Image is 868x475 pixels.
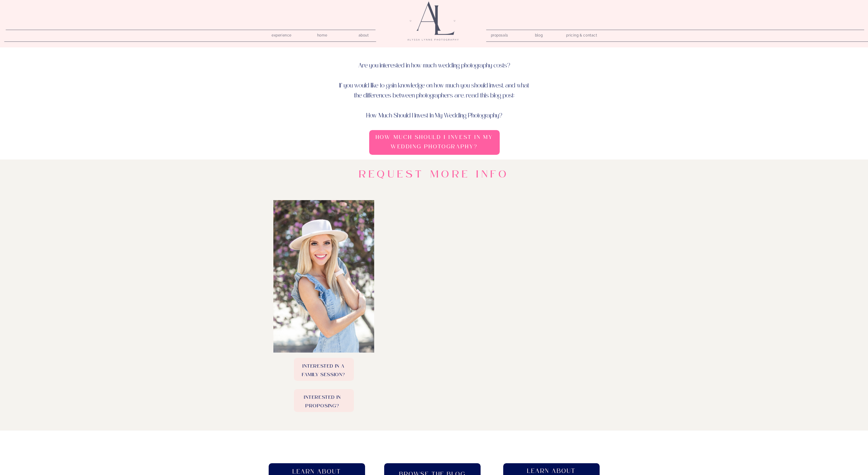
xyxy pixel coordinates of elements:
[371,133,498,153] a: How Much Should I Invest In My Wedding Photography?
[531,31,547,37] a: blog
[355,31,372,37] a: about
[314,31,331,37] a: home
[491,31,508,37] a: proposals
[293,393,352,408] a: Interested in Proposing?
[564,31,600,40] a: pricing & contact
[339,61,530,108] p: Are you interested in how much wedding photography costs? If you would like to gain knowledge on ...
[268,31,296,37] a: experience
[294,362,354,376] a: Interested in a family session?
[338,168,530,184] h1: Request more Info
